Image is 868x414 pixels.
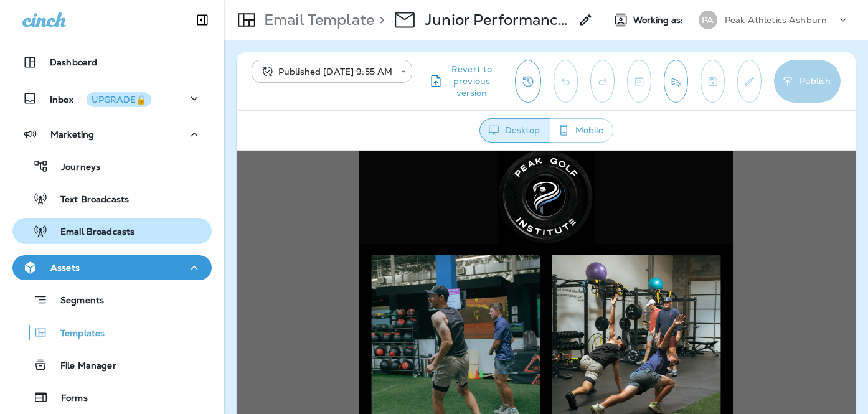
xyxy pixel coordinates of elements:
[49,162,100,174] p: Journeys
[12,384,212,410] button: Forms
[48,295,104,308] p: Segments
[50,92,151,105] p: Inbox
[12,255,212,280] button: Assets
[260,65,392,78] div: Published [DATE] 9:55 AM
[422,60,505,103] button: Revert to previous version
[12,86,212,111] button: InboxUPGRADE🔒
[48,194,129,206] p: Text Broadcasts
[374,11,385,29] p: >
[50,263,80,273] p: Assets
[443,64,500,99] span: Revert to previous version
[664,60,688,103] button: Send test email
[12,122,212,147] button: Marketing
[12,352,212,378] button: File Manager
[12,153,212,179] button: Journeys
[259,11,374,29] p: Email Template
[185,7,220,32] button: Collapse Sidebar
[699,11,717,29] div: PA
[12,218,212,244] button: Email Broadcasts
[48,360,116,372] p: File Manager
[87,92,151,107] button: UPGRADE🔒
[12,286,212,313] button: Segments
[48,227,134,238] p: Email Broadcasts
[12,50,212,75] button: Dashboard
[550,118,613,143] button: Mobile
[725,15,827,25] p: Peak Athletics Ashburn
[12,319,212,346] button: Templates
[48,328,105,340] p: Templates
[50,129,94,139] p: Marketing
[515,60,541,103] button: View Changelog
[12,186,212,212] button: Text Broadcasts
[479,118,550,143] button: Desktop
[425,11,571,29] p: Junior Performance Program 1 2025 - 8/25
[92,95,146,104] div: UPGRADE🔒
[49,393,88,405] p: Forms
[123,93,496,304] img: Peak--JPP-Email-1-825.png
[50,57,97,67] p: Dashboard
[633,15,686,26] span: Working as:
